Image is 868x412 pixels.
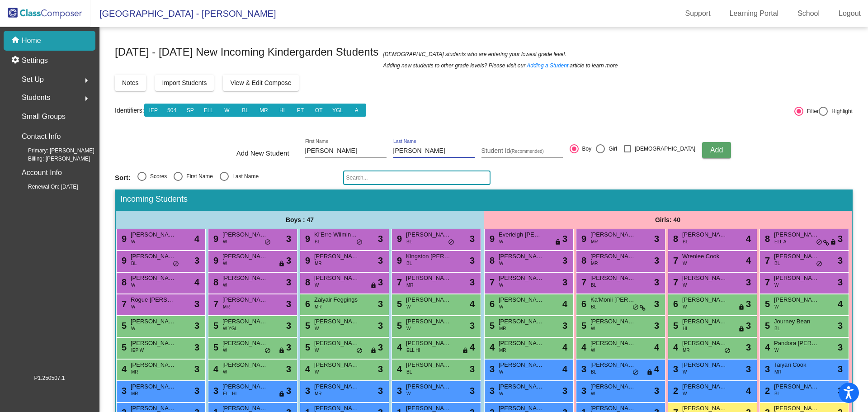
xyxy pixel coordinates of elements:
[120,194,188,204] span: Incoming Students
[763,321,770,331] span: 5
[199,104,218,117] button: ELL
[499,339,544,348] span: [PERSON_NAME]
[305,147,387,155] input: First Name
[406,260,412,267] span: BL
[763,364,770,374] span: 3
[378,319,383,332] span: 3
[830,239,836,246] span: lock
[131,317,176,326] span: [PERSON_NAME] [PERSON_NAME]
[22,91,50,104] span: Students
[562,275,567,289] span: 3
[395,364,402,374] span: 4
[343,170,491,185] input: Search...
[286,341,291,354] span: 3
[119,299,127,309] span: 7
[774,260,780,267] span: BL
[562,297,567,311] span: 4
[470,341,475,354] span: 4
[702,142,731,158] button: Add
[406,360,451,369] span: [PERSON_NAME]
[378,275,383,289] span: 3
[816,239,822,246] span: do_not_disturb_alt
[22,110,66,123] p: Small Groups
[222,252,268,261] span: [PERSON_NAME]
[710,146,723,154] span: Add
[683,325,687,332] span: HI
[378,297,383,311] span: 3
[562,319,567,332] span: 3
[828,107,853,115] div: Highlight
[378,254,383,267] span: 3
[591,260,598,267] span: MR
[763,277,770,287] span: 7
[671,256,678,265] span: 7
[264,347,271,355] span: do_not_disturb_alt
[81,93,92,104] mat-icon: arrow_right
[591,303,596,310] span: BL
[774,303,778,310] span: W
[470,319,475,332] span: 3
[590,274,636,283] span: [PERSON_NAME]
[590,252,636,261] span: [PERSON_NAME]
[131,282,135,289] span: W
[81,75,92,86] mat-icon: arrow_right
[131,274,176,283] span: [PERSON_NAME]
[131,347,144,354] span: IEP W
[314,252,359,261] span: [PERSON_NAME] [PERSON_NAME]
[763,256,770,265] span: 7
[395,321,402,331] span: 5
[406,347,420,354] span: ELL HI
[194,297,199,311] span: 3
[131,295,176,304] span: Rogue [PERSON_NAME]
[303,256,310,265] span: 9
[406,274,451,283] span: [PERSON_NAME]
[223,75,298,91] button: View & Edit Compose
[393,147,475,155] input: Last Name
[487,256,495,265] span: 8
[144,104,163,117] button: IEP
[590,339,636,348] span: [PERSON_NAME]
[527,61,568,70] a: Adding a Student
[119,277,127,287] span: 8
[738,304,745,311] span: lock
[579,321,586,331] span: 5
[654,319,659,332] span: 3
[654,362,659,376] span: 4
[590,230,636,239] span: [PERSON_NAME]
[406,282,414,289] span: MR
[11,55,22,66] mat-icon: settings
[484,211,852,229] div: Girls: 40
[223,347,227,354] span: W
[579,234,586,244] span: 9
[746,362,751,376] span: 3
[499,274,544,283] span: [PERSON_NAME]
[303,321,310,331] span: 5
[395,234,402,244] span: 9
[654,275,659,289] span: 3
[481,147,563,155] input: Student Id
[591,238,598,245] span: MR
[115,172,336,184] mat-radio-group: Select an option
[254,104,273,117] button: MR
[763,342,770,352] span: 4
[395,342,402,352] span: 4
[183,172,213,180] div: First Name
[487,277,495,287] span: 7
[314,360,359,369] span: [PERSON_NAME]
[682,295,727,304] span: [PERSON_NAME]
[605,145,617,153] div: Girl
[395,277,402,287] span: 7
[223,260,227,267] span: W
[579,256,586,265] span: 8
[838,275,843,289] span: 3
[487,342,495,352] span: 4
[356,347,363,355] span: do_not_disturb_alt
[211,256,218,265] span: 9
[683,260,687,267] span: W
[115,45,378,59] span: [DATE] - [DATE] New Incoming Kindergarden Students
[286,254,291,267] span: 3
[499,230,544,239] span: Everleigh [PERSON_NAME]
[579,277,586,287] span: 7
[211,321,218,331] span: 5
[682,317,727,326] span: [PERSON_NAME]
